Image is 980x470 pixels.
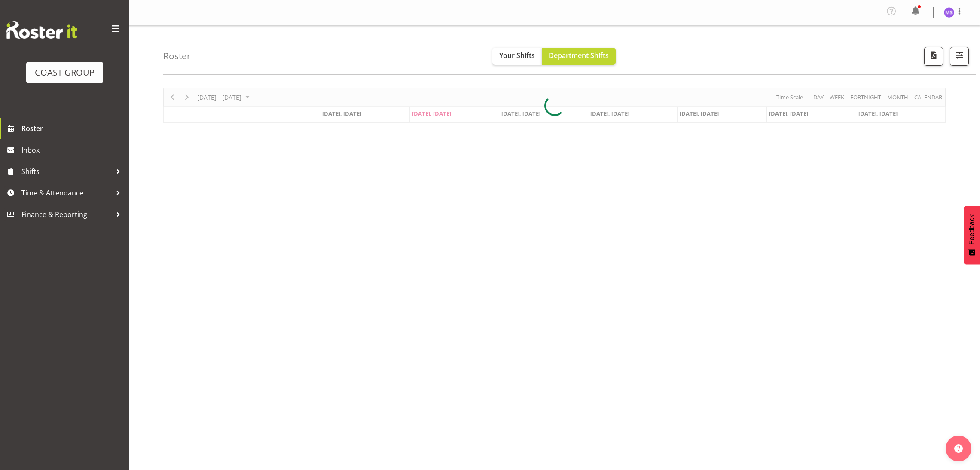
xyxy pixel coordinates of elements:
[924,47,943,66] button: Download a PDF of the roster according to the set date range.
[21,122,125,135] span: Roster
[549,51,609,60] span: Department Shifts
[964,206,980,264] button: Feedback - Show survey
[163,51,191,61] h4: Roster
[35,66,95,79] div: COAST GROUP
[944,7,954,18] img: mandeep-singh1184.jpg
[21,143,125,156] span: Inbox
[21,208,112,221] span: Finance & Reporting
[542,48,616,65] button: Department Shifts
[954,444,963,453] img: help-xxl-2.png
[968,214,976,244] span: Feedback
[492,48,542,65] button: Your Shifts
[6,21,77,39] img: Rosterit website logo
[21,165,112,178] span: Shifts
[21,186,112,199] span: Time & Attendance
[950,47,969,66] button: Filter Shifts
[499,51,535,60] span: Your Shifts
